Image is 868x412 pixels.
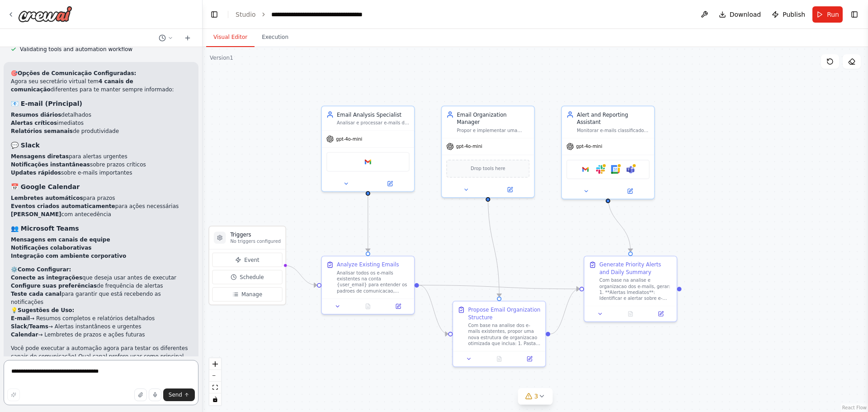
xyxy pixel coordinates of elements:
div: Alert and Reporting Assistant [577,111,650,126]
li: com antecedência [11,210,191,218]
li: de frequência de alertas [11,282,191,290]
span: gpt-4o-mini [456,143,482,149]
strong: Integração com ambiente corporativo [11,253,126,259]
p: No triggers configured [230,238,281,244]
strong: Conecte as integrações [11,275,82,281]
button: Click to speak your automation idea [149,388,161,401]
button: Show right sidebar [848,8,861,21]
g: Edge from 96c9d584-b57e-4dc3-b32e-ad965b640ae8 to 7fc50af1-19c1-411e-8314-901b6b83ebfe [419,281,448,337]
strong: Notificações instantâneas [11,161,90,168]
g: Edge from 8d3bc57d-91bd-4764-90f9-35e9885c847a to fa3f908b-d31b-4c3d-8060-6407149a0d9f [604,196,634,252]
strong: 💬 Slack [11,142,40,149]
strong: 👥 Microsoft Teams [11,225,79,232]
button: Open in side panel [609,187,651,196]
div: Com base na analise dos e-mails existentes, propor uma nova estrutura de organizacao otimizada qu... [468,322,541,346]
button: Send [163,388,195,401]
p: Agora seu secretário virtual tem diferentes para te manter sempre informado: [11,77,191,94]
a: Studio [236,11,256,18]
span: Schedule [240,273,264,281]
div: Propose Email Organization Structure [468,306,541,321]
span: Drop tools here [471,165,505,173]
button: Open in side panel [369,179,411,188]
strong: Relatórios semanais [11,128,73,134]
button: Open in side panel [385,302,411,311]
button: fit view [209,382,221,393]
div: Analisar e processar e-mails da conta {user_email}, extraindo informacoes relevantes como remeten... [337,120,410,126]
li: sobre e-mails importantes [11,169,191,177]
div: Generate Priority Alerts and Daily SummaryCom base na analise e organizacao dos e-mails, gerar: 1... [584,256,677,322]
button: No output available [614,309,646,318]
h2: 🎯 [11,69,191,77]
button: 3 [518,388,553,405]
span: Publish [783,10,805,19]
g: Edge from triggers to 96c9d584-b57e-4dc3-b32e-ad965b640ae8 [285,262,317,289]
strong: Configure suas preferências [11,283,97,289]
span: gpt-4o-mini [576,143,602,149]
li: → Alertas instantâneos e urgentes [11,322,191,331]
div: Email Organization ManagerPropor e implementar uma estrutura de organizacao de e-mails baseada na... [441,106,535,198]
button: Improve this prompt [7,388,20,401]
span: Event [244,256,259,264]
li: sobre prazos críticos [11,161,191,169]
button: toggle interactivity [209,393,221,405]
button: Download [715,6,765,23]
button: Event [212,253,283,267]
li: → Resumos completos e relatórios detalhados [11,314,191,322]
button: Switch to previous chat [155,33,177,43]
strong: Mensagens diretas [11,153,69,160]
span: Run [827,10,839,19]
strong: Alertas críticos [11,120,57,126]
img: Microsoft teams [626,165,635,174]
strong: Resumos diários [11,112,61,118]
strong: Sugestões de Uso: [18,307,74,313]
g: Edge from 7fc50af1-19c1-411e-8314-901b6b83ebfe to fa3f908b-d31b-4c3d-8060-6407149a0d9f [550,285,580,338]
button: zoom in [209,358,221,370]
span: 3 [534,392,538,401]
img: Google gmail [581,165,590,174]
strong: Calendar [11,331,38,338]
li: para prazos [11,194,191,202]
h3: Triggers [230,231,281,239]
button: Run [812,6,843,23]
strong: Teste cada canal [11,291,61,297]
li: de produtividade [11,127,191,135]
img: Logo [18,6,72,22]
li: para ações necessárias [11,202,191,210]
div: TriggersNo triggers configuredEventScheduleManage [208,226,286,305]
strong: Opções de Comunicação Configuradas: [18,70,136,76]
div: Analisar todos os e-mails existentes na conta {user_email} para entender os padroes de comunicaca... [337,270,410,294]
div: Alert and Reporting AssistantMonitorar e-mails classificados como de alta prioridade, especialmen... [561,106,655,199]
img: Slack [596,165,605,174]
button: Manage [212,287,283,302]
div: Analyze Existing EmailsAnalisar todos os e-mails existentes na conta {user_email} para entender o... [321,256,415,314]
button: Execution [255,28,296,47]
span: Manage [241,291,262,298]
button: Open in side panel [517,355,542,364]
strong: Lembretes automáticos [11,195,83,201]
button: Hide left sidebar [208,8,221,21]
button: No output available [352,302,384,311]
img: Google calendar [611,165,620,174]
button: Schedule [212,270,283,284]
li: → Lembretes de prazos e ações futuras [11,331,191,339]
button: No output available [483,355,515,364]
button: Publish [768,6,809,23]
p: Você pode executar a automação agora para testar os diferentes canais de comunicação! Qual canal ... [11,344,191,369]
span: gpt-4o-mini [336,136,362,142]
button: Start a new chat [180,33,195,43]
nav: breadcrumb [236,10,373,19]
div: Version 1 [210,54,233,62]
span: Send [169,391,182,398]
h2: ⚙️ [11,265,191,274]
li: detalhados [11,111,191,119]
g: Edge from 96c9d584-b57e-4dc3-b32e-ad965b640ae8 to fa3f908b-d31b-4c3d-8060-6407149a0d9f [419,281,580,293]
div: Email Analysis SpecialistAnalisar e processar e-mails da conta {user_email}, extraindo informacoe... [321,106,415,192]
button: zoom out [209,370,221,382]
strong: Como Configurar: [18,266,71,273]
strong: Mensagens em canais de equipe [11,237,110,243]
li: imediatos [11,119,191,127]
li: que deseja usar antes de executar [11,274,191,282]
span: Download [730,10,761,19]
div: Email Organization Manager [457,111,529,126]
g: Edge from 156e958c-e9e5-4ad7-a2ee-58f416f5f600 to 96c9d584-b57e-4dc3-b32e-ad965b640ae8 [364,196,372,252]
